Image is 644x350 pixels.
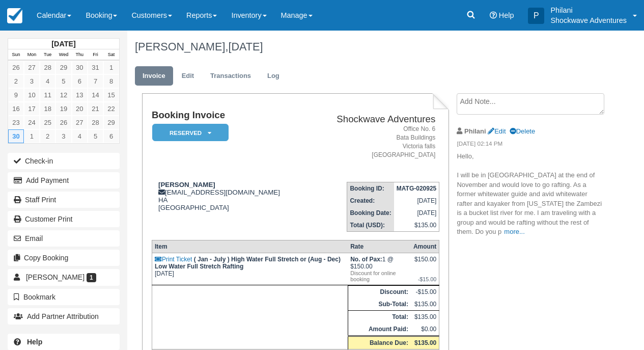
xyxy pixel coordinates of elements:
[411,240,439,253] th: Amount
[8,88,24,102] a: 9
[260,66,287,86] a: Log
[88,61,103,74] a: 31
[158,181,215,189] strong: [PERSON_NAME]
[8,74,24,88] a: 2
[24,74,40,88] a: 3
[40,61,55,74] a: 28
[72,61,88,74] a: 30
[397,185,436,192] strong: MATG-020925
[348,253,411,285] td: 1 @ $150.00
[394,195,439,207] td: [DATE]
[40,88,55,102] a: 11
[457,152,602,237] p: Hello, I will be in [GEOGRAPHIC_DATA] at the end of November and would love to go rafting. As a f...
[155,256,341,270] strong: ( Jan - July ) High Water Full Stretch or (Aug - Dec) Low Water Full Stretch Rafting
[347,182,394,195] th: Booking ID:
[152,123,225,142] a: Reserved
[55,116,71,129] a: 26
[24,102,40,116] a: 17
[8,289,120,305] button: Bookmark
[413,276,436,282] em: -$15.00
[152,240,348,253] th: Item
[72,88,88,102] a: 13
[488,127,506,135] a: Edit
[103,88,119,102] a: 15
[8,129,24,143] a: 30
[348,323,411,336] th: Amount Paid:
[24,116,40,129] a: 24
[203,66,259,86] a: Transactions
[103,61,119,74] a: 1
[40,74,55,88] a: 4
[152,253,348,285] td: [DATE]
[347,219,394,232] th: Total (USD):
[490,12,497,19] i: Help
[88,49,103,61] th: Fri
[26,273,85,281] span: [PERSON_NAME]
[348,286,411,299] th: Discount:
[72,49,88,61] th: Thu
[411,298,439,311] td: $135.00
[72,102,88,116] a: 20
[550,15,627,25] p: Shockwave Adventures
[103,116,119,129] a: 29
[8,334,120,350] a: Help
[24,88,40,102] a: 10
[350,256,382,263] strong: No. of Pax
[394,219,439,232] td: $135.00
[347,195,394,207] th: Created:
[348,311,411,324] th: Total:
[8,49,24,61] th: Sun
[348,240,411,253] th: Rate
[8,61,24,74] a: 26
[350,270,408,282] em: Discount for online booking
[55,61,71,74] a: 29
[8,250,120,266] button: Copy Booking
[27,338,42,346] b: Help
[8,172,120,189] button: Add Payment
[55,74,71,88] a: 5
[411,311,439,324] td: $135.00
[88,102,103,116] a: 21
[88,129,103,143] a: 5
[155,256,192,263] a: Print Ticket
[457,140,602,151] em: [DATE] 02:14 PM
[103,74,119,88] a: 8
[72,116,88,129] a: 27
[55,102,71,116] a: 19
[8,269,120,285] a: [PERSON_NAME] 1
[40,116,55,129] a: 25
[8,116,24,129] a: 23
[24,61,40,74] a: 27
[88,88,103,102] a: 14
[103,129,119,143] a: 6
[135,41,603,53] h1: [PERSON_NAME],
[103,102,119,116] a: 22
[51,40,75,48] strong: [DATE]
[55,129,71,143] a: 3
[40,49,55,61] th: Tue
[152,181,309,211] div: [EMAIL_ADDRESS][DOMAIN_NAME] HA [GEOGRAPHIC_DATA]
[528,8,544,24] div: P
[8,230,120,247] button: Email
[510,127,535,135] a: Delete
[8,153,120,169] button: Check-in
[499,11,514,19] span: Help
[550,5,627,15] p: Philani
[88,74,103,88] a: 7
[394,207,439,219] td: [DATE]
[8,192,120,208] a: Staff Print
[152,124,229,142] em: Reserved
[24,49,40,61] th: Mon
[72,74,88,88] a: 6
[152,110,309,121] h1: Booking Invoice
[313,114,435,125] h2: Shockwave Adventures
[347,207,394,219] th: Booking Date:
[348,336,411,349] th: Balance Due:
[7,8,22,23] img: checkfront-main-nav-mini-logo.png
[464,127,486,135] strong: Philani
[411,323,439,336] td: $0.00
[414,339,436,346] strong: $135.00
[413,256,436,271] div: $150.00
[313,125,435,160] address: Office No. 6 Bata Buildings Victoria falls [GEOGRAPHIC_DATA]
[8,211,120,227] a: Customer Print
